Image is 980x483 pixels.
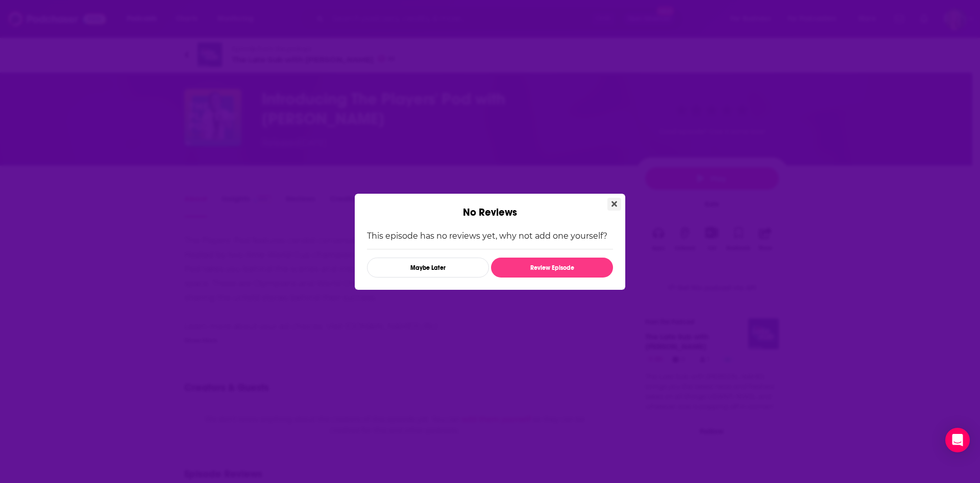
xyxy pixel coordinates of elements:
[367,231,613,241] p: This episode has no reviews yet, why not add one yourself?
[945,428,970,452] div: Open Intercom Messenger
[367,258,489,278] button: Maybe Later
[491,258,613,278] button: Review Episode
[607,198,621,211] button: Close
[355,194,625,219] div: No Reviews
